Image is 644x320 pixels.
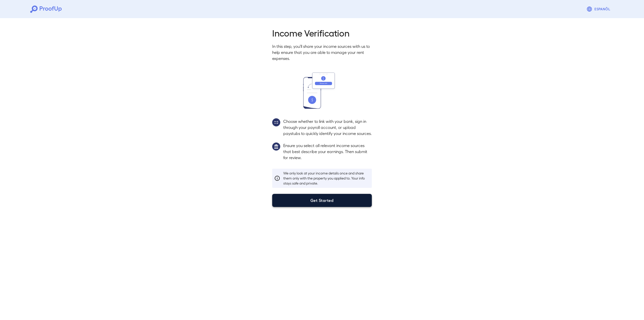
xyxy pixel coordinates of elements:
img: transfer_money.svg [303,73,341,109]
button: Get Started [272,194,372,207]
p: Ensure you select all relevant income sources that best describe your earnings. Then submit for r... [283,143,372,161]
img: group2.svg [272,118,280,126]
p: In this step, you'll share your income sources with us to help ensure that you are able to manage... [272,43,372,61]
p: We only look at your income details once and share them only with the property you applied to. Yo... [283,171,370,186]
img: group1.svg [272,143,280,151]
h2: Income Verification [272,27,372,38]
p: Choose whether to link with your bank, sign in through your payroll account, or upload paystubs t... [283,118,372,136]
button: Espanõl [584,4,614,14]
